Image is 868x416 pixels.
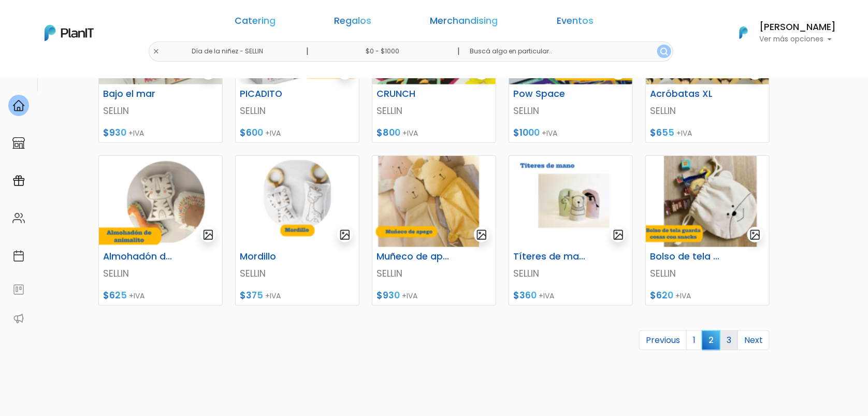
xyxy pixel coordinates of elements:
[676,128,692,138] span: +IVA
[726,19,836,46] button: PlanIt Logo [PERSON_NAME] Ver más opciones
[377,267,491,280] p: SELLIN
[402,291,417,301] span: +IVA
[372,156,496,247] img: thumb_Captura_de_pantalla_2025-07-30_105919.png
[457,45,460,58] p: |
[234,89,319,99] h6: PICADITO
[265,291,281,301] span: +IVA
[539,291,554,301] span: +IVA
[650,126,674,139] span: $655
[557,17,594,29] a: Eventos
[513,104,628,118] p: SELLIN
[639,331,687,350] a: Previous
[759,23,836,32] h6: [PERSON_NAME]
[732,21,755,44] img: PlanIt Logo
[12,212,25,224] img: people-662611757002400ad9ed0e3c099ab2801c6687ba6c219adb57efc949bc21e19d.svg
[430,17,498,29] a: Merchandising
[509,156,632,247] img: thumb_Captura_de_pantalla_2025-07-30_110632.png
[702,331,720,350] span: 2
[103,289,127,302] span: $625
[129,291,144,301] span: +IVA
[720,331,738,350] a: 3
[507,89,592,99] h6: Pow Space
[370,251,455,262] h6: Muñeco de apego
[12,312,25,325] img: partners-52edf745621dab592f3b2c58e3bca9d71375a7ef29c3b500c9f145b62cc070d4.svg
[370,89,455,99] h6: CRUNCH
[644,89,729,99] h6: Acróbatas XL
[675,291,691,301] span: +IVA
[103,267,218,280] p: SELLIN
[99,156,222,247] img: thumb_Captura_de_pantalla_2025-07-30_105048.png
[737,331,770,350] a: Next
[240,126,263,139] span: $600
[12,99,25,112] img: home-e721727adea9d79c4d83392d1f703f7f8bce08238fde08b1acbfd93340b81755.svg
[660,48,668,55] img: search_button-432b6d5273f82d61273b3651a40e1bd1b912527efae98b1b7a1b2c0702e16a8d.svg
[402,128,418,138] span: +IVA
[650,289,673,302] span: $620
[507,251,592,262] h6: Títeres de mano
[646,156,769,247] img: thumb_Captura_de_pantalla_2025-07-30_112747.png
[513,126,540,139] span: $1000
[513,289,537,302] span: $360
[98,155,223,306] a: gallery-light Almohadón de animalito SELLIN $625 +IVA
[377,104,491,118] p: SELLIN
[236,156,359,247] img: thumb_Captura_de_pantalla_2025-07-30_105553.png
[650,104,765,118] p: SELLIN
[372,155,496,306] a: gallery-light Muñeco de apego SELLIN $930 +IVA
[461,41,673,62] input: Buscá algo en particular..
[542,128,557,138] span: +IVA
[306,45,309,58] p: |
[613,229,625,241] img: gallery-light
[686,331,702,350] a: 1
[509,155,633,306] a: gallery-light Títeres de mano SELLIN $360 +IVA
[240,267,355,280] p: SELLIN
[235,155,359,306] a: gallery-light Mordillo SELLIN $375 +IVA
[12,250,25,262] img: calendar-87d922413cdce8b2cf7b7f5f62616a5cf9e4887200fb71536465627b3292af00.svg
[265,128,281,138] span: +IVA
[12,137,25,149] img: marketplace-4ceaa7011d94191e9ded77b95e3339b90024bf715f7c57f8cf31f2d8c509eaba.svg
[513,267,628,280] p: SELLIN
[377,126,400,139] span: $800
[128,128,144,138] span: +IVA
[97,89,182,99] h6: Bajo el mar
[645,155,770,306] a: gallery-light Bolso de tela guarda cosas con snacks SELLIN $620 +IVA
[644,251,729,262] h6: Bolso de tela guarda cosas con snacks
[234,251,319,262] h6: Mordillo
[240,104,355,118] p: SELLIN
[97,251,182,262] h6: Almohadón de animalito
[650,267,765,280] p: SELLIN
[103,126,126,139] span: $930
[153,48,160,55] img: close-6986928ebcb1d6c9903e3b54e860dbc4d054630f23adef3a32610726dff6a82b.svg
[749,229,761,241] img: gallery-light
[53,10,149,30] div: ¿Necesitás ayuda?
[202,229,214,241] img: gallery-light
[476,229,488,241] img: gallery-light
[334,17,371,29] a: Regalos
[759,36,836,43] p: Ver más opciones
[339,229,351,241] img: gallery-light
[12,283,25,296] img: feedback-78b5a0c8f98aac82b08bfc38622c3050aee476f2c9584af64705fc4e61158814.svg
[45,25,94,41] img: PlanIt Logo
[12,175,25,187] img: campaigns-02234683943229c281be62815700db0a1741e53638e28bf9629b52c665b00959.svg
[235,17,276,29] a: Catering
[240,289,263,302] span: $375
[377,289,400,302] span: $930
[103,104,218,118] p: SELLIN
